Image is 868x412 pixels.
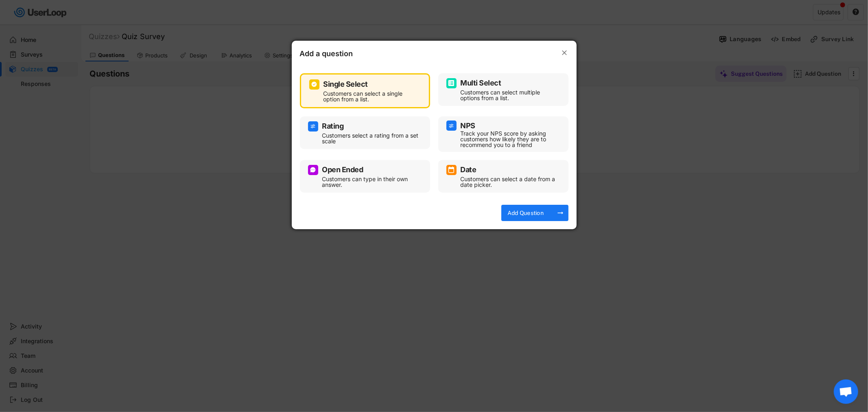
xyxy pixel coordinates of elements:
div: Customers can select multiple options from a list. [461,90,558,101]
img: CalendarMajor.svg [448,167,455,173]
button:  [560,49,568,57]
div: Track your NPS score by asking customers how likely they are to recommend you to a friend [461,131,558,148]
button: arrow_right_alt [556,209,564,217]
div: Date [461,166,477,173]
div: Single Select [324,81,368,88]
img: ListMajor.svg [448,80,455,86]
div: Customers can select a date from a date picker. [461,176,558,188]
img: CircleTickMinorWhite.svg [311,81,317,88]
div: Rating [322,123,344,130]
div: Customers can select a single option from a list. [324,91,419,102]
div: Add Question [505,209,546,217]
text:  [562,48,567,57]
img: AdjustIcon.svg [310,123,316,129]
div: NPS [461,122,476,129]
div: Multi Select [461,79,501,87]
div: Open chat [834,379,858,404]
div: Add a question [300,49,381,61]
div: Customers can type in their own answer. [322,176,420,188]
div: Open Ended [322,166,363,173]
img: AdjustIcon.svg [448,123,455,129]
div: Customers select a rating from a set scale [322,133,420,144]
img: ConversationMinor.svg [310,167,316,173]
